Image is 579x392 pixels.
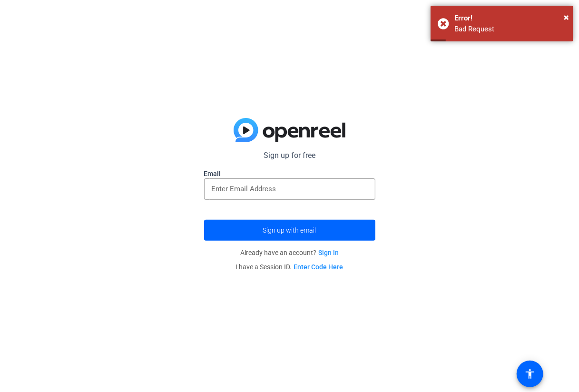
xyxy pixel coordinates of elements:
span: Already have an account? [240,249,339,256]
label: Email [204,169,375,178]
button: Sign up with email [204,220,375,241]
a: Enter Code Here [294,263,343,271]
mat-icon: accessibility [524,368,536,380]
input: Enter Email Address [212,183,368,195]
img: blue-gradient.svg [234,118,345,143]
div: Error! [454,13,566,24]
span: × [564,11,569,23]
span: I have a Session ID. [236,263,343,271]
div: Bad Request [454,24,566,35]
p: Sign up for free [204,150,375,161]
a: Sign in [318,249,339,256]
button: Close [564,10,569,24]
